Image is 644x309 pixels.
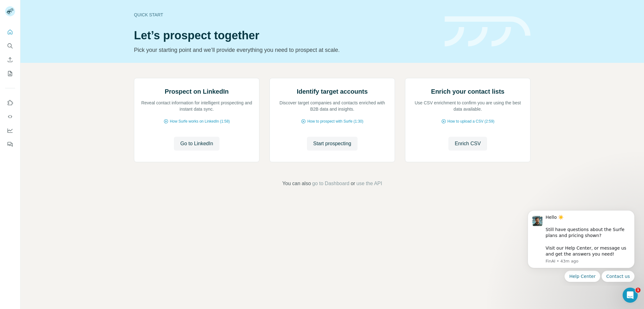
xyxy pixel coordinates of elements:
button: Go to LinkedIn [174,137,219,151]
iframe: Intercom live chat [623,288,638,303]
span: Enrich CSV [455,140,481,147]
span: How to upload a CSV (2:59) [447,119,494,124]
div: Quick start [134,12,437,18]
button: use the API [356,180,382,187]
h2: Prospect on LinkedIn [165,87,229,96]
h1: Let’s prospect together [134,29,437,42]
img: banner [445,16,530,47]
p: Pick your starting point and we’ll provide everything you need to prospect at scale. [134,46,437,54]
button: My lists [5,68,15,79]
button: Feedback [5,139,15,150]
button: Use Surfe on LinkedIn [5,97,15,108]
h2: Enrich your contact lists [431,87,504,96]
button: Dashboard [5,125,15,136]
span: 1 [636,288,641,293]
span: How to prospect with Surfe (1:30) [307,119,363,124]
p: Reveal contact information for intelligent prospecting and instant data sync. [141,100,253,112]
iframe: Intercom notifications message [518,205,644,286]
button: go to Dashboard [312,180,349,187]
button: Enrich CSV [5,54,15,65]
span: or [351,180,355,187]
button: Use Surfe API [5,111,15,122]
p: Use CSV enrichment to confirm you are using the best data available. [412,100,524,112]
p: Discover target companies and contacts enriched with B2B data and insights. [276,100,388,112]
span: Start prospecting [313,140,351,147]
span: You can also [282,180,311,187]
span: Go to LinkedIn [180,140,213,147]
button: Search [5,40,15,52]
button: Start prospecting [307,137,358,151]
span: How Surfe works on LinkedIn (1:58) [170,119,230,124]
h2: Identify target accounts [297,87,368,96]
button: Quick start [5,26,15,38]
button: Enrich CSV [448,137,487,151]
